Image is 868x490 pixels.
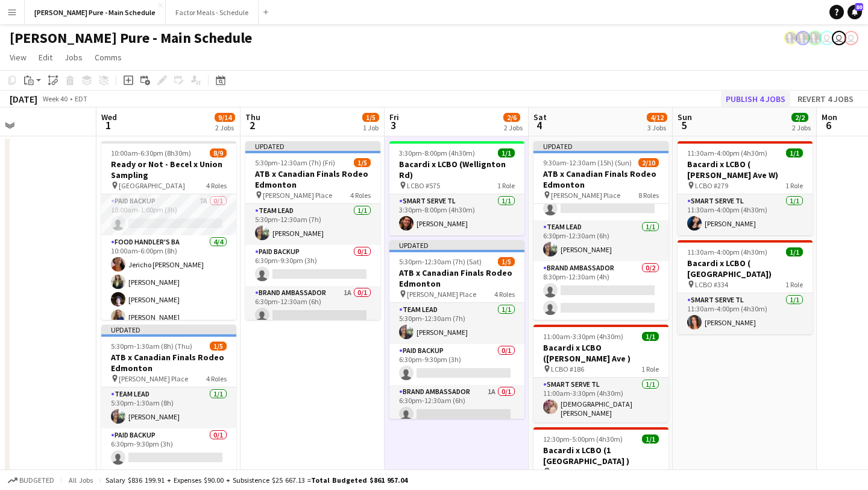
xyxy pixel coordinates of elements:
[206,374,227,383] span: 4 Roles
[60,49,87,65] a: Jobs
[19,476,54,485] span: Budgeted
[407,181,440,190] span: LCBO #575
[504,123,523,132] div: 2 Jobs
[533,378,668,422] app-card-role: Smart Serve TL1/111:00am-3:30pm (4h30m)[DEMOGRAPHIC_DATA][PERSON_NAME]
[533,325,668,422] div: 11:00am-3:30pm (4h30m)1/1Bacardi x LCBO ([PERSON_NAME] Ave ) LCBO #1861 RoleSmart Serve TL1/111:0...
[848,5,862,19] a: 80
[695,280,728,289] span: LCBO #334
[389,159,524,180] h3: Bacardi x LCBO (Wellignton Rd)
[255,158,335,167] span: 5:30pm-12:30am (7h) (Fri)
[503,113,520,122] span: 2/6
[6,474,56,487] button: Budgeted
[695,181,728,190] span: LCBO #279
[66,476,95,485] span: All jobs
[101,194,236,235] app-card-role: Paid Backup7A0/110:00am-1:00pm (3h)
[498,148,515,157] span: 1/1
[245,141,380,320] app-job-card: Updated5:30pm-12:30am (7h) (Fri)1/5ATB x Canadian Finals Rodeo Edmonton [PERSON_NAME] Place4 Role...
[101,235,236,329] app-card-role: Food Handler's BA4/410:00am-6:00pm (8h)Jericho [PERSON_NAME][PERSON_NAME][PERSON_NAME][PERSON_NAME]
[678,240,813,334] app-job-card: 11:30am-4:00pm (4h30m)1/1Bacardi x LCBO ( [GEOGRAPHIC_DATA]) LCBO #3341 RoleSmart Serve TL1/111:3...
[785,181,803,190] span: 1 Role
[389,267,524,289] h3: ATB x Canadian Finals Rodeo Edmonton
[111,342,192,351] span: 5:30pm-1:30am (8h) (Thu)
[543,434,623,444] span: 12:30pm-5:00pm (4h30m)
[678,159,813,180] h3: Bacardi x LCBO ( [PERSON_NAME] Ave W)
[533,261,668,320] app-card-role: Brand Ambassador0/28:30pm-12:30am (4h)
[389,112,399,122] span: Fri
[389,385,524,426] app-card-role: Brand Ambassador1A0/16:30pm-12:30am (6h)
[389,303,524,344] app-card-role: Team Lead1/15:30pm-12:30am (7h)[PERSON_NAME]
[647,123,667,132] div: 3 Jobs
[784,31,798,45] app-user-avatar: Ashleigh Rains
[642,434,659,444] span: 1/1
[676,118,692,132] span: 5
[215,113,235,122] span: 9/14
[532,118,547,132] span: 4
[39,52,52,63] span: Edit
[206,181,227,190] span: 4 Roles
[363,123,379,132] div: 1 Job
[808,31,822,45] app-user-avatar: Ashleigh Rains
[101,159,236,180] h3: Ready or Not - Becel x Union Sampling
[245,168,380,190] h3: ATB x Canadian Finals Rodeo Edmonton
[5,49,31,65] a: View
[244,118,260,132] span: 2
[210,342,227,351] span: 1/5
[245,286,380,327] app-card-role: Brand Ambassador1A0/16:30pm-12:30am (6h)
[641,364,659,374] span: 1 Role
[641,467,659,476] span: 1 Role
[687,247,767,256] span: 11:30am-4:00pm (4h30m)
[494,290,515,299] span: 4 Roles
[786,148,803,157] span: 1/1
[119,181,185,190] span: [GEOGRAPHIC_DATA]
[389,194,524,235] app-card-role: Smart Serve TL1/13:30pm-8:00pm (4h30m)[PERSON_NAME]
[101,112,117,122] span: Wed
[533,168,668,190] h3: ATB x Canadian Finals Rodeo Edmonton
[263,191,332,200] span: [PERSON_NAME] Place
[75,94,87,103] div: EDT
[407,290,476,299] span: [PERSON_NAME] Place
[497,181,515,190] span: 1 Role
[101,141,236,320] app-job-card: 10:00am-6:30pm (8h30m)8/9Ready or Not - Becel x Union Sampling [GEOGRAPHIC_DATA]4 RolesPaid Backu...
[34,49,57,65] a: Edit
[551,191,620,200] span: [PERSON_NAME] Place
[95,52,122,63] span: Comms
[362,113,379,122] span: 1/5
[551,364,584,374] span: LCBO #186
[245,245,380,286] app-card-role: Paid Backup0/16:30pm-9:30pm (3h)
[498,257,515,266] span: 1/5
[678,112,692,122] span: Sun
[10,52,27,63] span: View
[354,158,371,167] span: 1/5
[40,94,70,103] span: Week 40
[350,191,371,200] span: 4 Roles
[786,247,803,256] span: 1/1
[389,240,524,419] app-job-card: Updated5:30pm-12:30am (7h) (Sat)1/5ATB x Canadian Finals Rodeo Edmonton [PERSON_NAME] Place4 Role...
[119,374,188,383] span: [PERSON_NAME] Place
[101,428,236,469] app-card-role: Paid Backup0/16:30pm-9:30pm (3h)
[389,141,524,235] app-job-card: 3:30pm-8:00pm (4h30m)1/1Bacardi x LCBO (Wellignton Rd) LCBO #5751 RoleSmart Serve TL1/13:30pm-8:0...
[533,141,668,151] div: Updated
[844,31,858,45] app-user-avatar: Tifany Scifo
[10,29,252,47] h1: [PERSON_NAME] Pure - Main Schedule
[791,113,808,122] span: 2/2
[822,112,837,122] span: Mon
[792,123,811,132] div: 2 Jobs
[687,148,767,157] span: 11:30am-4:00pm (4h30m)
[796,31,810,45] app-user-avatar: Ashleigh Rains
[245,112,260,122] span: Thu
[245,204,380,245] app-card-role: Team Lead1/15:30pm-12:30am (7h)[PERSON_NAME]
[678,293,813,334] app-card-role: Smart Serve TL1/111:30am-4:00pm (4h30m)[PERSON_NAME]
[388,118,399,132] span: 3
[533,141,668,320] app-job-card: Updated9:30am-12:30am (15h) (Sun)2/10ATB x Canadian Finals Rodeo Edmonton [PERSON_NAME] Place8 Ro...
[101,387,236,428] app-card-role: Team Lead1/15:30pm-1:30am (8h)[PERSON_NAME]
[832,31,846,45] app-user-avatar: Leticia Fayzano
[820,31,834,45] app-user-avatar: Tifany Scifo
[101,325,236,334] div: Updated
[105,476,407,485] div: Salary $836 199.91 + Expenses $90.00 + Subsistence $25 667.13 =
[543,158,632,167] span: 9:30am-12:30am (15h) (Sun)
[111,148,191,157] span: 10:00am-6:30pm (8h30m)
